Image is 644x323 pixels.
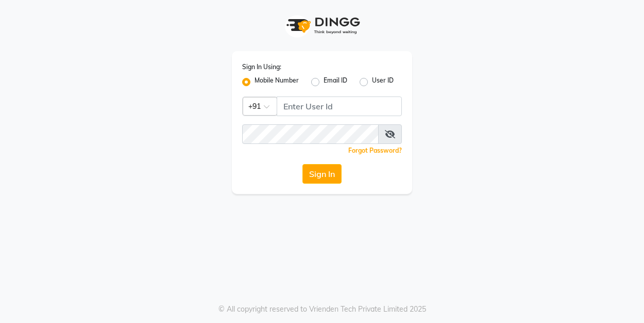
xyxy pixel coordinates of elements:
[255,76,299,88] label: Mobile Number
[242,62,281,72] label: Sign In Using:
[324,76,347,88] label: Email ID
[281,10,363,41] img: logo1.svg
[372,76,394,88] label: User ID
[348,147,402,154] a: Forgot Password?
[242,124,379,144] input: Username
[277,96,402,116] input: Username
[302,164,342,184] button: Sign In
